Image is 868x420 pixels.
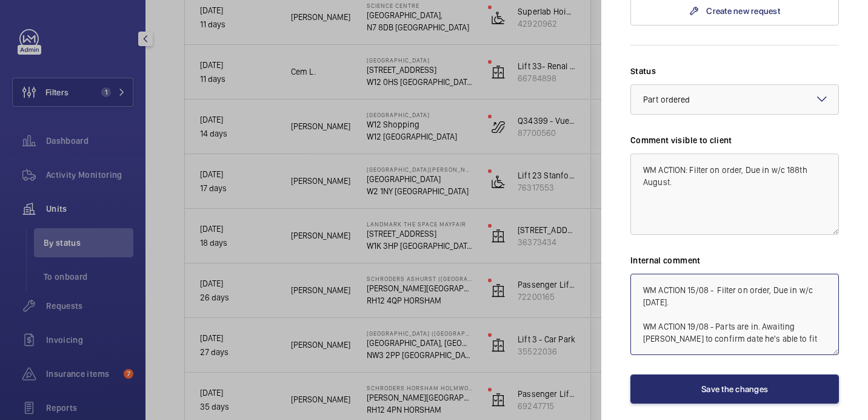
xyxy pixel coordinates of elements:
[630,254,839,266] label: Internal comment
[630,65,839,77] label: Status
[630,134,839,146] label: Comment visible to client
[630,374,839,404] button: Save the changes
[643,95,690,104] span: Part ordered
